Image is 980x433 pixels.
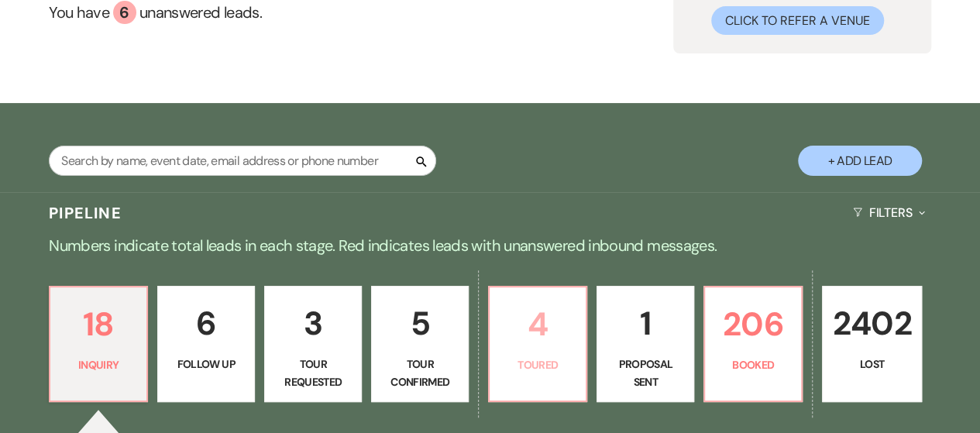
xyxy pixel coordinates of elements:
h3: Pipeline [49,202,122,224]
button: Filters [847,192,931,233]
p: Proposal Sent [607,356,684,390]
p: 2402 [832,297,911,349]
p: Toured [499,356,576,373]
p: Follow Up [167,356,245,373]
p: 4 [499,298,576,350]
p: Tour Requested [274,356,352,390]
p: 18 [60,298,137,350]
div: 6 [113,1,136,24]
button: + Add Lead [798,146,922,176]
p: Inquiry [60,356,137,373]
a: 206Booked [703,286,803,402]
input: Search by name, event date, email address or phone number [49,146,436,176]
a: 18Inquiry [49,286,148,402]
a: 3Tour Requested [264,286,362,402]
p: 3 [274,297,352,349]
p: 6 [167,297,245,349]
a: 1Proposal Sent [597,286,694,402]
a: 5Tour Confirmed [371,286,469,402]
a: 4Toured [488,286,587,402]
p: 206 [714,298,792,350]
a: 2402Lost [822,286,921,402]
p: Lost [832,356,911,373]
p: 1 [607,297,684,349]
a: You have 6 unanswered leads. [49,1,342,24]
a: 6Follow Up [157,286,255,402]
button: Click to Refer a Venue [711,6,884,35]
p: Booked [714,356,792,373]
p: 5 [381,297,459,349]
p: Tour Confirmed [381,356,459,390]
